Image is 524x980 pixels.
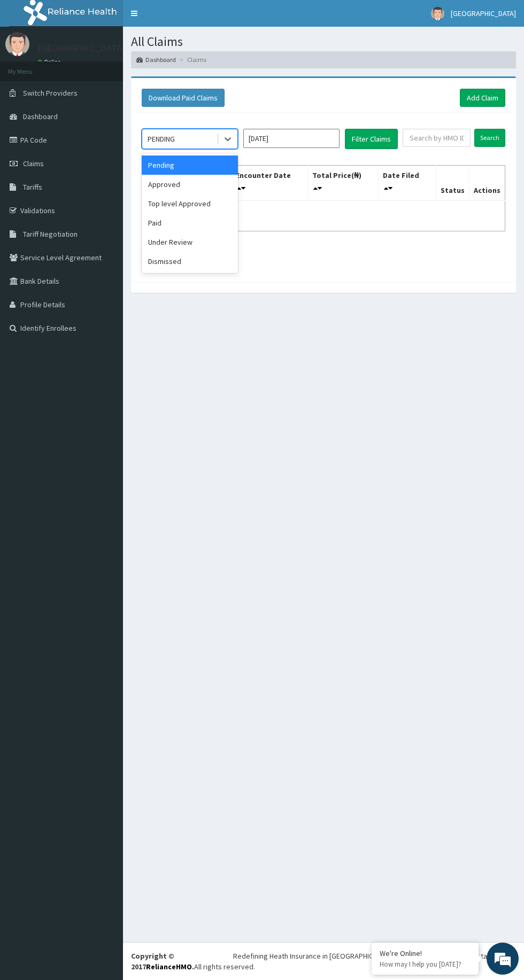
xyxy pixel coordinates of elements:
[378,165,436,200] th: Date Filed
[5,292,204,329] textarea: Type your message and hit 'Enter'
[23,112,58,121] span: Dashboard
[23,88,78,98] span: Switch Providers
[131,35,516,49] h1: All Claims
[403,129,471,147] input: Search by HMO ID
[62,135,148,243] span: We're online!
[380,960,471,969] p: How may I help you today?
[146,962,192,971] a: RelianceHMO
[142,194,238,213] div: Top level Approved
[142,155,238,175] div: Pending
[142,232,238,252] div: Under Review
[23,229,78,239] span: Tariff Negotiation
[177,55,206,64] li: Claims
[233,951,516,961] div: Redefining Heath Insurance in [GEOGRAPHIC_DATA] using Telemedicine and Data Science!
[37,58,63,66] a: Online
[142,252,238,271] div: Dismissed
[474,129,505,147] input: Search
[380,948,471,958] div: We're Online!
[243,129,340,148] input: Select Month and Year
[5,32,29,56] img: User Image
[123,942,524,980] footer: All rights reserved.
[148,134,175,144] div: PENDING
[345,129,398,149] button: Filter Claims
[136,55,176,64] a: Dashboard
[431,7,444,20] img: User Image
[460,89,505,107] a: Add Claim
[23,182,42,192] span: Tariffs
[142,175,238,194] div: Approved
[175,5,201,31] div: Minimize live chat window
[142,213,238,232] div: Paid
[231,165,307,200] th: Encounter Date
[131,951,194,971] strong: Copyright © 2017 .
[56,60,180,74] div: Chat with us now
[142,89,225,107] button: Download Paid Claims
[23,159,44,168] span: Claims
[37,43,126,53] p: [GEOGRAPHIC_DATA]
[307,165,378,200] th: Total Price(₦)
[469,165,505,200] th: Actions
[20,53,43,80] img: d_794563401_company_1708531726252_794563401
[436,165,469,200] th: Status
[451,9,516,18] span: [GEOGRAPHIC_DATA]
